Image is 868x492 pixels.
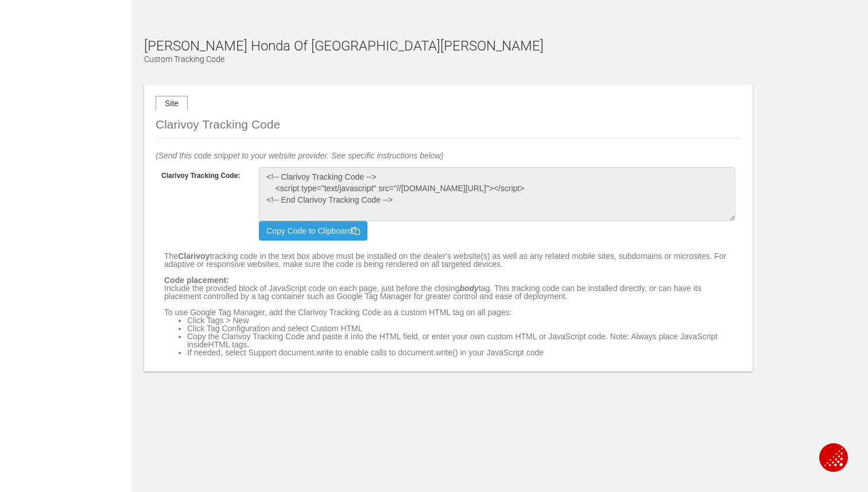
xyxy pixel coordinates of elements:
[164,176,733,319] div: The tracking code in the text box above must be installed on the dealer's website(s) as well as a...
[187,348,733,357] li: If needed, select Support document.write to enable calls to document.write() in your JavaScript code
[187,332,733,348] li: Copy the Clarivoy Tracking Code and paste it into the HTML field, or enter your own custom HTML o...
[187,316,733,324] li: Click Tags > New
[144,38,544,53] h1: [PERSON_NAME] Honda of [GEOGRAPHIC_DATA][PERSON_NAME]
[259,167,735,221] textarea: <script></script>
[164,276,229,285] strong: Code placement:
[259,221,367,241] button: Copy Code to Clipboard
[156,96,188,111] div: Site
[187,324,733,332] li: Click Tag Configuration and select Custom HTML
[144,53,546,65] p: Custom Tracking Code
[156,151,443,160] em: (Send this code snippet to your website provider. See specific instructions below)
[178,251,210,261] strong: Clarivoy
[459,284,478,293] strong: body
[156,125,741,138] legend: Clarivoy Tracking Code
